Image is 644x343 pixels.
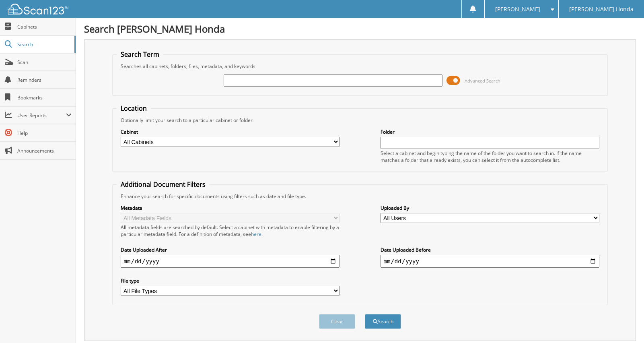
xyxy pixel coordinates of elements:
[117,50,163,59] legend: Search Term
[117,193,604,200] div: Enhance your search for specific documents using filters such as date and file type.
[17,94,72,101] span: Bookmarks
[121,205,340,211] label: Metadata
[17,41,70,48] span: Search
[251,231,261,238] a: here
[121,128,340,135] label: Cabinet
[117,117,604,124] div: Optionally limit your search to a particular cabinet or folder
[17,112,66,119] span: User Reports
[17,59,72,66] span: Scan
[121,246,340,253] label: Date Uploaded After
[381,205,600,211] label: Uploaded By
[8,4,68,14] img: scan123-logo-white.svg
[17,130,72,136] span: Help
[495,7,540,12] span: [PERSON_NAME]
[319,314,355,329] button: Clear
[465,78,500,84] span: Advanced Search
[121,224,340,238] div: All metadata fields are searched by default. Select a cabinet with metadata to enable filtering b...
[381,255,600,268] input: end
[17,147,72,154] span: Announcements
[117,180,210,189] legend: Additional Document Filters
[117,104,151,113] legend: Location
[381,128,600,135] label: Folder
[84,22,636,35] h1: Search [PERSON_NAME] Honda
[365,314,401,329] button: Search
[17,23,72,30] span: Cabinets
[381,150,600,163] div: Select a cabinet and begin typing the name of the folder you want to search in. If the name match...
[117,63,604,70] div: Searches all cabinets, folders, files, metadata, and keywords
[17,76,72,83] span: Reminders
[381,246,600,253] label: Date Uploaded Before
[121,255,340,268] input: start
[121,277,340,284] label: File type
[569,7,634,12] span: [PERSON_NAME] Honda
